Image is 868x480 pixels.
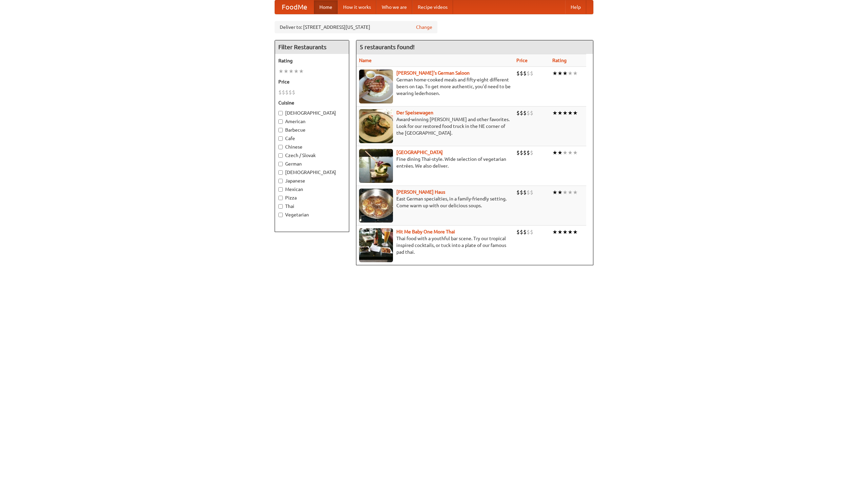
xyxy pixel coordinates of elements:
input: Chinese [278,145,283,149]
a: Hit Me Baby One More Thai [396,229,455,234]
li: ★ [568,149,573,156]
input: [DEMOGRAPHIC_DATA] [278,111,283,115]
li: $ [530,70,533,77]
div: Deliver to: [STREET_ADDRESS][US_STATE] [275,21,437,33]
li: ★ [563,189,568,196]
p: East German specialties, in a family-friendly setting. Come warm up with our delicious soups. [359,195,511,209]
li: $ [523,109,527,117]
input: German [278,162,283,166]
li: $ [285,89,289,96]
li: ★ [552,189,557,196]
img: esthers.jpg [359,70,393,103]
li: ★ [557,149,563,156]
li: $ [530,109,533,117]
label: German [278,160,346,167]
a: [PERSON_NAME] Haus [396,189,445,195]
ng-pluralize: 5 restaurants found! [360,44,415,50]
li: ★ [563,109,568,117]
li: ★ [557,189,563,196]
li: $ [516,70,520,77]
label: [DEMOGRAPHIC_DATA] [278,110,346,116]
a: Price [516,58,528,63]
li: $ [523,149,527,156]
li: $ [530,149,533,156]
h4: Filter Restaurants [275,40,349,54]
input: Vegetarian [278,213,283,217]
li: $ [520,189,523,196]
input: Mexican [278,187,283,192]
li: $ [523,228,527,236]
input: American [278,119,283,124]
label: American [278,118,346,125]
li: $ [530,228,533,236]
li: $ [516,228,520,236]
li: $ [527,149,530,156]
li: $ [278,89,282,96]
li: ★ [563,149,568,156]
li: ★ [573,109,578,117]
li: ★ [568,189,573,196]
input: Czech / Slovak [278,153,283,158]
li: ★ [289,68,294,75]
li: ★ [573,70,578,77]
li: ★ [568,70,573,77]
label: Thai [278,203,346,210]
img: babythai.jpg [359,228,393,262]
a: How it works [338,0,376,14]
li: ★ [552,228,557,236]
li: ★ [568,228,573,236]
li: $ [520,149,523,156]
li: $ [289,89,292,96]
li: $ [520,228,523,236]
h5: Rating [278,57,346,64]
label: Chinese [278,143,346,150]
input: Barbecue [278,128,283,132]
li: ★ [299,68,304,75]
label: Mexican [278,186,346,193]
label: Czech / Slovak [278,152,346,159]
a: [PERSON_NAME]'s German Saloon [396,70,470,76]
p: Fine dining Thai-style. Wide selection of vegetarian entrées. We also deliver. [359,156,511,169]
a: FoodMe [275,0,314,14]
li: ★ [283,68,289,75]
li: ★ [573,149,578,156]
a: Name [359,58,372,63]
a: Change [416,24,432,31]
a: Rating [552,58,567,63]
img: kohlhaus.jpg [359,189,393,223]
label: Japanese [278,177,346,184]
li: ★ [568,109,573,117]
li: ★ [573,228,578,236]
a: Home [314,0,338,14]
li: $ [530,189,533,196]
input: Thai [278,204,283,209]
p: German home-cooked meals and fifty-eight different beers on tap. To get more authentic, you'd nee... [359,76,511,97]
a: Recipe videos [412,0,453,14]
a: Who we are [376,0,412,14]
h5: Price [278,78,346,85]
a: Der Speisewagen [396,110,433,115]
a: [GEOGRAPHIC_DATA] [396,150,443,155]
li: $ [516,189,520,196]
li: $ [282,89,285,96]
input: Cafe [278,136,283,141]
li: ★ [557,109,563,117]
label: Pizza [278,194,346,201]
li: $ [520,109,523,117]
li: ★ [294,68,299,75]
li: ★ [552,109,557,117]
label: Barbecue [278,127,346,133]
label: [DEMOGRAPHIC_DATA] [278,169,346,176]
h5: Cuisine [278,99,346,106]
li: ★ [552,149,557,156]
input: [DEMOGRAPHIC_DATA] [278,170,283,175]
li: $ [527,189,530,196]
img: satay.jpg [359,149,393,183]
li: $ [516,109,520,117]
li: $ [527,228,530,236]
li: $ [292,89,295,96]
li: ★ [563,228,568,236]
